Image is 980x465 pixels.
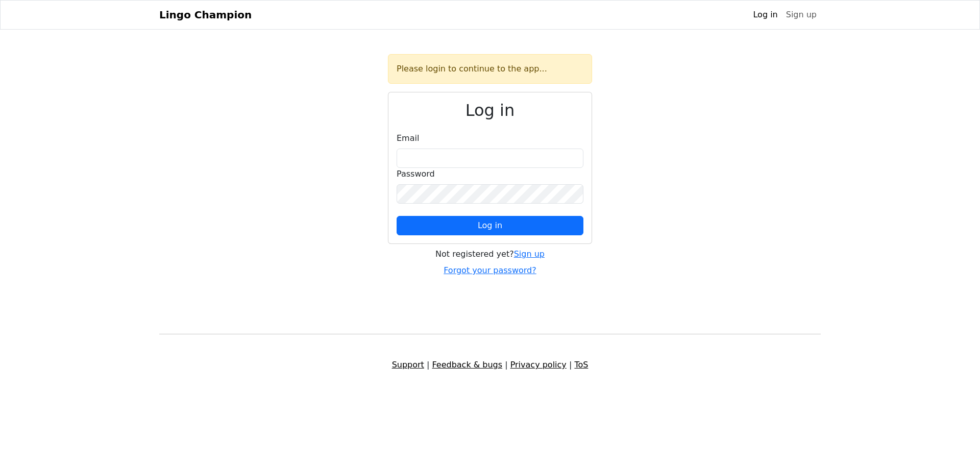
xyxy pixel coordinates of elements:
a: Lingo Champion [159,5,252,25]
h2: Log in [397,101,583,120]
label: Email [397,132,419,144]
a: Support [392,360,424,370]
div: Please login to continue to the app... [388,54,592,84]
a: Sign up [514,249,545,259]
a: Sign up [782,5,821,25]
a: Forgot your password? [444,265,536,275]
a: Feedback & bugs [432,360,502,370]
button: Log in [397,216,583,235]
div: | | | [153,359,827,371]
span: Log in [478,221,502,230]
a: Privacy policy [510,360,567,370]
div: Not registered yet? [388,248,592,260]
a: Log in [749,5,781,25]
a: ToS [574,360,588,370]
label: Password [397,168,435,180]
